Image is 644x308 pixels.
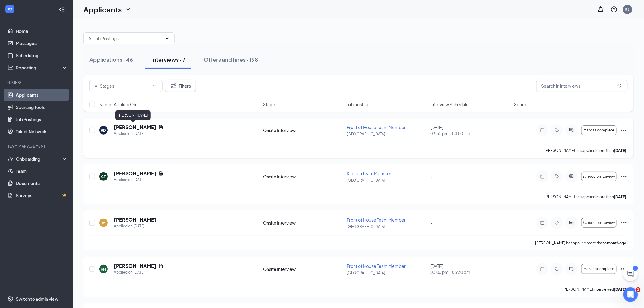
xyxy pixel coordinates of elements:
[263,173,343,180] div: Onsite Interview
[16,125,68,138] a: Talent Network
[620,173,628,180] svg: Ellipses
[16,25,68,37] a: Home
[431,220,433,226] span: -
[568,174,575,179] svg: ActiveChat
[114,269,163,275] div: Applied on [DATE]
[539,128,546,133] svg: Note
[553,174,561,179] svg: Tag
[536,80,628,92] input: Search in interviews
[584,128,614,132] span: Mark as complete
[159,171,163,176] svg: Document
[347,101,370,107] span: Job posting
[545,148,628,153] p: [PERSON_NAME] has applied more than .
[597,6,604,13] svg: Notifications
[89,35,162,42] input: All Job Postings
[101,128,106,133] div: RD
[583,221,615,225] span: Schedule interview
[16,113,68,125] a: Job Postings
[611,6,618,13] svg: QuestionInfo
[347,124,406,130] span: Front of House Team Member
[7,80,67,85] div: Hiring
[114,263,156,269] h5: [PERSON_NAME]
[539,220,546,225] svg: Note
[623,287,638,302] iframe: Intercom live chat
[263,266,343,272] div: Onsite Interview
[114,124,156,131] h5: [PERSON_NAME]
[614,287,627,292] b: [DATE]
[514,101,527,107] span: Score
[263,220,343,226] div: Onsite Interview
[431,130,511,136] span: 03:30 pm - 04:00 pm
[347,178,427,183] p: [GEOGRAPHIC_DATA]
[623,267,638,281] button: ChatActive
[627,270,634,278] svg: ChatActive
[151,56,185,63] div: Interviews · 7
[16,165,68,177] a: Team
[114,177,163,183] div: Applied on [DATE]
[16,65,68,71] div: Reporting
[114,170,156,177] h5: [PERSON_NAME]
[553,220,561,225] svg: Tag
[539,174,546,179] svg: Note
[7,296,13,302] svg: Settings
[620,219,628,226] svg: Ellipses
[95,82,150,89] input: All Stages
[614,148,627,153] b: [DATE]
[347,217,406,222] span: Front of House Team Member
[347,270,427,275] p: [GEOGRAPHIC_DATA]
[204,56,258,63] div: Offers and hires · 198
[581,218,617,228] button: Schedule interview
[89,56,133,63] div: Applications · 46
[114,131,163,137] div: Applied on [DATE]
[584,267,614,271] span: Mark as complete
[553,267,561,271] svg: Tag
[568,128,575,133] svg: ActiveChat
[165,36,170,41] svg: ChevronDown
[563,287,628,292] p: [PERSON_NAME] interviewed .
[263,101,275,107] span: Stage
[16,177,68,189] a: Documents
[7,6,13,12] svg: WorkstreamLogo
[159,125,163,130] svg: Document
[347,263,406,269] span: Front of House Team Member
[16,156,63,162] div: Onboarding
[114,223,156,229] div: Applied on [DATE]
[583,174,615,179] span: Schedule interview
[431,263,511,275] div: [DATE]
[59,6,65,12] svg: Collapse
[581,264,617,274] button: Mark as complete
[7,144,67,149] div: Team Management
[431,124,511,136] div: [DATE]
[625,7,630,12] div: RS
[539,267,546,271] svg: Note
[99,101,136,107] span: Name · Applied On
[165,80,196,92] button: Filter Filters
[347,131,427,137] p: [GEOGRAPHIC_DATA]
[159,264,163,268] svg: Document
[553,128,561,133] svg: Tag
[347,224,427,229] p: [GEOGRAPHIC_DATA]
[431,174,433,179] span: -
[636,287,641,292] span: 1
[16,49,68,61] a: Scheduling
[614,194,627,199] b: [DATE]
[431,101,469,107] span: Interview Schedule
[152,83,157,88] svg: ChevronDown
[605,241,627,245] b: a month ago
[83,4,122,15] h1: Applicants
[16,89,68,101] a: Applicants
[7,156,13,162] svg: UserCheck
[545,194,628,199] p: [PERSON_NAME] has applied more than .
[581,172,617,181] button: Schedule interview
[581,125,617,135] button: Mark as complete
[16,189,68,201] a: SurveysCrown
[114,216,156,223] h5: [PERSON_NAME]
[568,267,575,271] svg: ActiveChat
[7,65,13,71] svg: Analysis
[633,266,638,271] div: 1
[568,220,575,225] svg: ActiveChat
[101,267,106,272] div: RH
[263,127,343,133] div: Onsite Interview
[170,82,177,89] svg: Filter
[102,220,106,226] div: JB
